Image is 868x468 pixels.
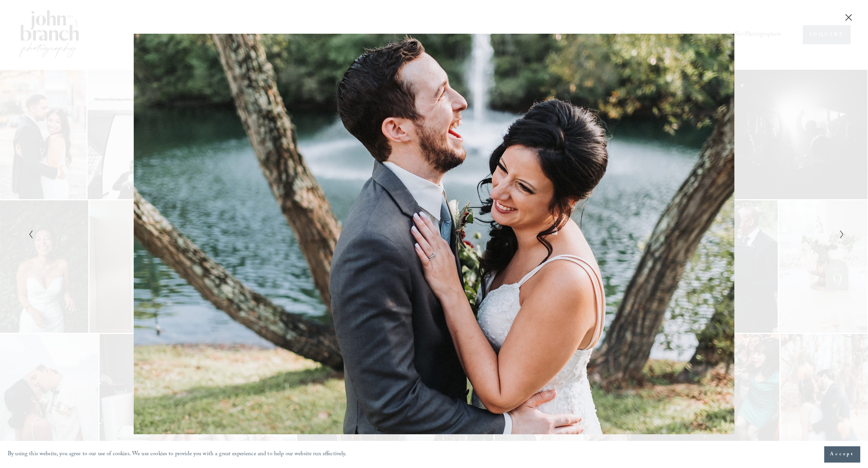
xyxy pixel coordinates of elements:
[8,449,347,460] p: By using this website, you agree to our use of cookies. We use cookies to provide you with a grea...
[842,13,855,22] button: Close
[26,229,31,239] button: Previous Slide
[824,446,860,463] button: Accept
[837,229,842,239] button: Next Slide
[830,451,854,458] span: Accept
